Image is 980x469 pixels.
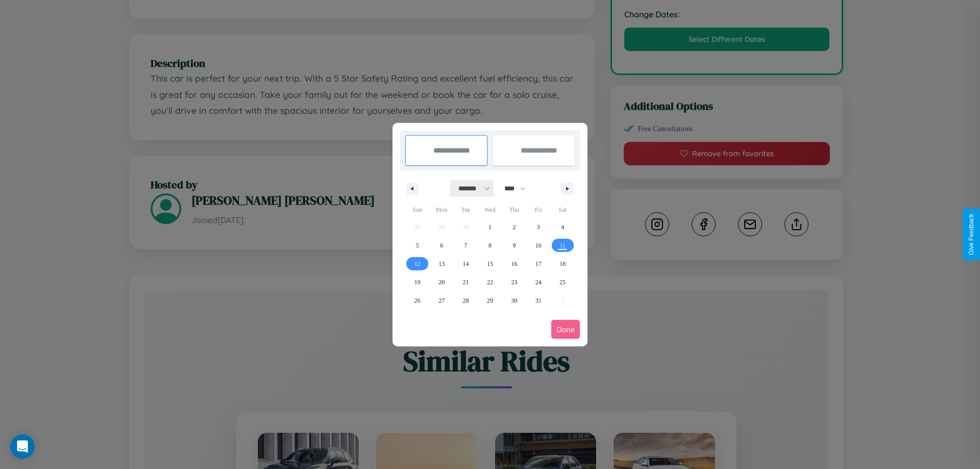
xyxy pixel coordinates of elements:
button: 11 [551,236,575,255]
span: 29 [487,291,493,310]
button: 14 [454,255,478,273]
span: Sun [405,202,429,218]
button: 13 [429,255,453,273]
span: 20 [438,273,445,291]
span: 5 [416,236,419,255]
button: 20 [429,273,453,291]
button: Done [551,320,580,339]
button: 19 [405,273,429,291]
button: 9 [502,236,526,255]
span: 25 [559,273,566,291]
button: 1 [478,218,502,236]
button: 15 [478,255,502,273]
button: 17 [526,255,550,273]
span: 22 [487,273,493,291]
button: 18 [551,255,575,273]
button: 29 [478,291,502,310]
span: Sat [551,202,575,218]
span: 10 [535,236,542,255]
button: 27 [429,291,453,310]
button: 24 [526,273,550,291]
span: 3 [537,218,540,236]
span: 16 [511,255,517,273]
span: Thu [502,202,526,218]
button: 5 [405,236,429,255]
span: 11 [559,236,566,255]
span: 30 [511,291,517,310]
button: 16 [502,255,526,273]
span: 2 [512,218,516,236]
button: 12 [405,255,429,273]
span: 24 [535,273,542,291]
span: Tue [454,202,478,218]
span: 28 [463,291,469,310]
span: 19 [414,273,421,291]
span: 9 [512,236,516,255]
span: 18 [559,255,566,273]
span: 31 [535,291,542,310]
span: 23 [511,273,517,291]
span: 13 [438,255,445,273]
button: 4 [551,218,575,236]
button: 8 [478,236,502,255]
span: 21 [463,273,469,291]
span: Wed [478,202,502,218]
span: 14 [463,255,469,273]
span: 7 [464,236,468,255]
div: Open Intercom Messenger [10,434,35,459]
button: 3 [526,218,550,236]
button: 25 [551,273,575,291]
button: 22 [478,273,502,291]
span: 6 [440,236,443,255]
div: Give Feedback [968,214,975,255]
button: 30 [502,291,526,310]
button: 26 [405,291,429,310]
button: 31 [526,291,550,310]
span: 27 [438,291,445,310]
span: 15 [487,255,493,273]
span: Mon [429,202,453,218]
span: 8 [488,236,492,255]
button: 2 [502,218,526,236]
span: 1 [488,218,492,236]
span: Fri [526,202,550,218]
button: 6 [429,236,453,255]
button: 21 [454,273,478,291]
span: 12 [414,255,421,273]
span: 4 [561,218,564,236]
button: 28 [454,291,478,310]
button: 7 [454,236,478,255]
span: 26 [414,291,421,310]
span: 17 [535,255,542,273]
button: 23 [502,273,526,291]
button: 10 [526,236,550,255]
